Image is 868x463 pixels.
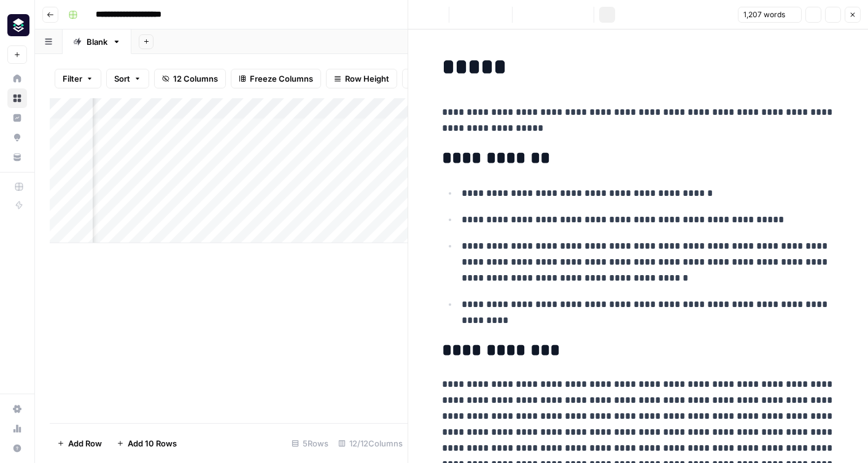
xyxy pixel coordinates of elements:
button: Row Height [326,69,397,88]
button: Workspace: Platformengineering.org [7,10,27,41]
button: 12 Columns [154,69,226,88]
button: Add 10 Rows [109,434,184,453]
div: Blank [87,36,107,48]
a: Settings [7,399,27,419]
div: 5 Rows [287,434,333,453]
span: Add Row [68,437,102,449]
span: Freeze Columns [250,72,313,85]
a: Insights [7,108,27,128]
button: 1,207 words [738,7,802,23]
span: Filter [63,72,82,85]
a: Browse [7,88,27,108]
a: Blank [63,29,131,54]
button: Filter [55,69,101,88]
div: 12/12 Columns [333,434,408,453]
span: Sort [114,72,130,85]
img: Platformengineering.org Logo [7,14,29,36]
span: Row Height [345,72,389,85]
span: 12 Columns [173,72,218,85]
span: 1,207 words [743,9,785,20]
button: Add Row [50,434,109,453]
button: Sort [106,69,149,88]
button: Help + Support [7,438,27,458]
button: Freeze Columns [231,69,321,88]
span: Add 10 Rows [128,437,177,449]
a: Your Data [7,147,27,167]
a: Opportunities [7,128,27,147]
a: Usage [7,419,27,438]
a: Home [7,69,27,88]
